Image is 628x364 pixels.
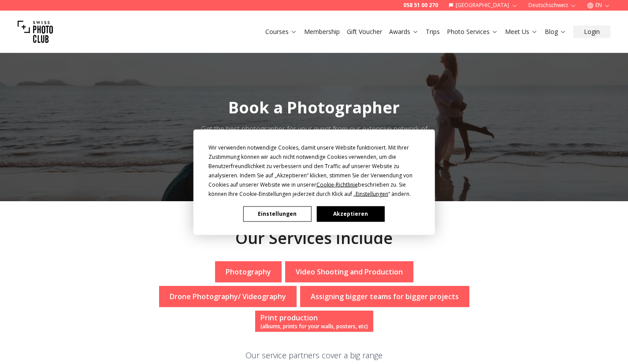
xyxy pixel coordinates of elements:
span: Cookie-Richtlinie [316,180,358,188]
div: Wir verwenden notwendige Cookies, damit unsere Website funktioniert. Mit Ihrer Zustimmung können ... [208,143,420,198]
button: Akzeptieren [316,206,384,221]
div: Cookie Consent Prompt [193,129,435,235]
span: Einstellungen [356,190,388,197]
button: Einstellungen [243,206,311,221]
